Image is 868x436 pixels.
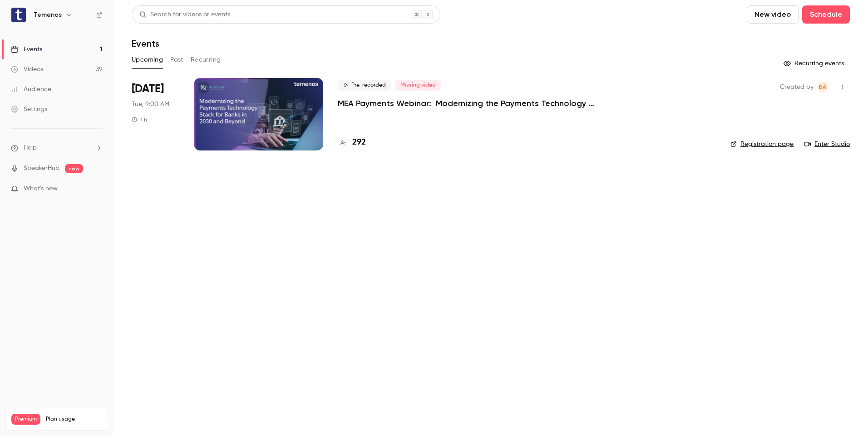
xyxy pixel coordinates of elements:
button: Past [170,53,183,67]
span: Created by [780,82,814,92]
span: Premium [11,414,40,425]
h6: Temenos [34,10,62,19]
span: BA [819,82,826,92]
button: Upcoming [132,53,163,67]
span: Plan usage [46,416,102,423]
div: Videos [11,65,43,74]
span: new [65,164,83,173]
a: SpeakerHub [24,164,59,173]
div: Events [11,45,42,54]
span: Missing video [395,80,441,91]
span: Help [24,143,37,153]
span: Tue, 9:00 AM [132,100,169,109]
div: 1 h [132,116,147,123]
a: MEA Payments Webinar: Modernizing the Payments Technology Stack for Banks in [DATE] and Beyond [338,98,610,109]
button: Recurring [191,53,221,67]
a: 292 [338,136,366,149]
span: Pre-recorded [338,80,391,91]
a: Registration page [730,140,794,149]
button: New video [747,5,799,24]
span: [DATE] [132,82,164,96]
div: Audience [11,85,51,94]
span: Balamurugan Arunachalam [817,82,828,92]
div: Sep 30 Tue, 11:00 AM (Asia/Dubai) [132,78,179,150]
button: Schedule [802,5,850,24]
div: Search for videos or events [139,10,230,19]
img: Temenos [11,8,26,22]
a: Enter Studio [804,140,850,149]
button: Recurring events [779,56,850,71]
span: What's new [24,184,58,194]
h1: Events [132,38,159,49]
li: help-dropdown-opener [11,143,103,153]
div: Settings [11,105,47,114]
h4: 292 [352,136,366,149]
